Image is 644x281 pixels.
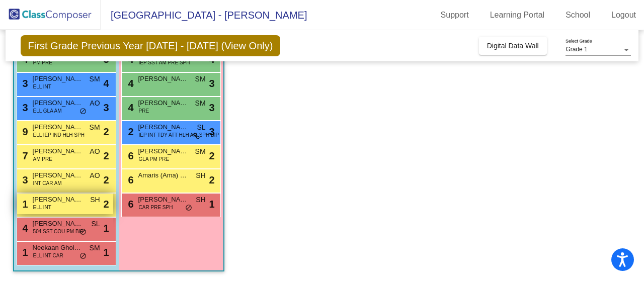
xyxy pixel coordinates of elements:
span: Digital Data Wall [487,42,539,50]
span: GLA PM PRE [139,155,170,163]
span: INT CAR AM [33,179,62,187]
span: [PERSON_NAME] [33,170,83,180]
span: 4 [126,102,134,113]
span: do_not_disturb_alt [79,228,87,236]
span: 4 [103,76,109,91]
span: do_not_disturb_alt [79,252,87,260]
span: 4 [126,78,134,89]
span: AM PRE [33,155,52,163]
span: [PERSON_NAME] [33,195,83,205]
span: SM [90,122,100,133]
span: ELL GLA AM [33,107,62,115]
span: [PERSON_NAME] [33,74,83,84]
a: Learning Portal [482,7,553,23]
span: [PERSON_NAME] [33,122,83,132]
span: 504 SST COU PM BIP [33,228,84,235]
span: SL [91,219,100,229]
span: 3 [20,174,28,185]
span: Amaris (Ama) Lira [138,170,189,180]
span: 2 [103,124,109,139]
span: 1 [20,199,28,210]
span: 6 [126,199,134,210]
a: School [557,7,598,23]
span: ELL INT CAR [33,252,63,259]
span: do_not_disturb_alt [79,108,87,116]
span: Neekaan Gholamshahi [33,243,83,253]
span: [PERSON_NAME] [33,146,83,156]
span: 6 [126,174,134,185]
span: SM [90,243,100,253]
span: 1 [103,221,109,236]
span: 7 [20,150,28,161]
span: 2 [103,197,109,212]
span: SL [197,122,205,133]
span: 3 [209,100,214,115]
span: AO [90,170,100,181]
span: CAR PRE SPH [139,204,173,211]
span: 3 [103,100,109,115]
span: IEP INT TDY ATT HLH AM SPH BIP [139,131,219,139]
span: 2 [209,148,214,163]
span: ELL INT [33,204,51,211]
span: 3 [209,76,214,91]
span: SH [90,195,100,205]
span: 6 [126,150,134,161]
span: 3 [20,78,28,89]
span: 1 [20,247,28,258]
span: First Grade Previous Year [DATE] - [DATE] (View Only) [21,35,281,56]
span: SM [195,74,206,84]
span: 2 [209,172,214,188]
span: PM PRE [33,59,52,66]
span: 2 [103,148,109,163]
span: ELL IEP IND HLH SPH [33,131,85,139]
span: AO [90,146,100,157]
span: SM [195,98,206,109]
span: [PERSON_NAME] [138,74,189,84]
span: [PERSON_NAME][GEOGRAPHIC_DATA] [33,98,83,108]
span: [GEOGRAPHIC_DATA] - [PERSON_NAME] [101,7,307,23]
span: 3 [20,102,28,113]
span: [PERSON_NAME] [33,219,83,229]
a: Logout [603,7,644,23]
span: 2 [103,172,109,188]
span: 2 [126,126,134,137]
span: IEP SST AM PRE SPH [139,59,190,66]
span: 9 [20,126,28,137]
span: 1 [209,197,214,212]
span: 3 [209,124,214,139]
span: [PERSON_NAME] [138,122,189,132]
span: 1 [103,245,109,260]
span: ELL INT [33,83,51,90]
span: AO [90,98,100,109]
span: PRE [139,107,149,115]
span: [PERSON_NAME] [138,146,189,156]
span: SM [90,74,100,84]
button: Digital Data Wall [479,37,547,55]
span: SH [196,195,205,205]
span: [PERSON_NAME] [138,98,189,108]
span: 4 [20,223,28,234]
span: SM [195,146,206,157]
span: do_not_disturb_alt [185,204,192,212]
span: [PERSON_NAME] [138,195,189,205]
span: Grade 1 [566,46,587,53]
span: SH [196,170,205,181]
a: Support [433,7,477,23]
